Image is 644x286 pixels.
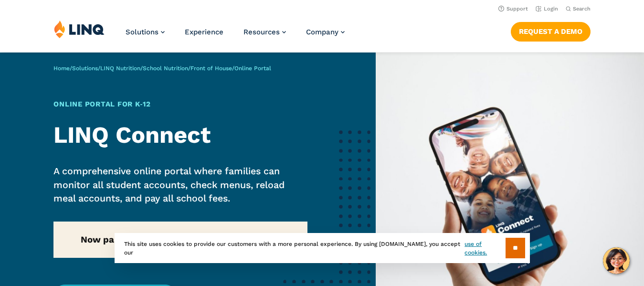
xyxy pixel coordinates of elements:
a: Support [498,6,528,12]
a: Request a Demo [511,22,591,41]
strong: Now part of our new [81,234,281,245]
h1: Online Portal for K‑12 [53,99,307,109]
a: School Nutrition [143,65,188,72]
a: LINQ Nutrition [100,65,140,72]
a: Company [306,28,345,36]
nav: Primary Navigation [126,20,345,52]
button: Open Search Bar [566,5,591,12]
nav: Button Navigation [511,20,591,41]
a: use of cookies. [465,240,505,257]
span: Company [306,28,338,36]
a: Front of House [190,65,232,72]
a: Experience [185,28,223,36]
div: This site uses cookies to provide our customers with a more personal experience. By using [DOMAIN... [115,233,530,263]
a: Home [53,65,70,72]
span: / / / / / [53,65,271,72]
button: Hello, have a question? Let’s chat. [603,247,630,274]
a: Solutions [126,28,165,36]
span: Search [573,6,591,12]
a: Solutions [72,65,98,72]
p: A comprehensive online portal where families can monitor all student accounts, check menus, reloa... [53,165,307,205]
a: Resources [243,28,286,36]
span: Solutions [126,28,158,36]
strong: LINQ Connect [53,121,211,148]
span: Online Portal [234,65,271,72]
img: LINQ | K‑12 Software [54,20,105,38]
span: Resources [243,28,280,36]
a: Login [536,6,558,12]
